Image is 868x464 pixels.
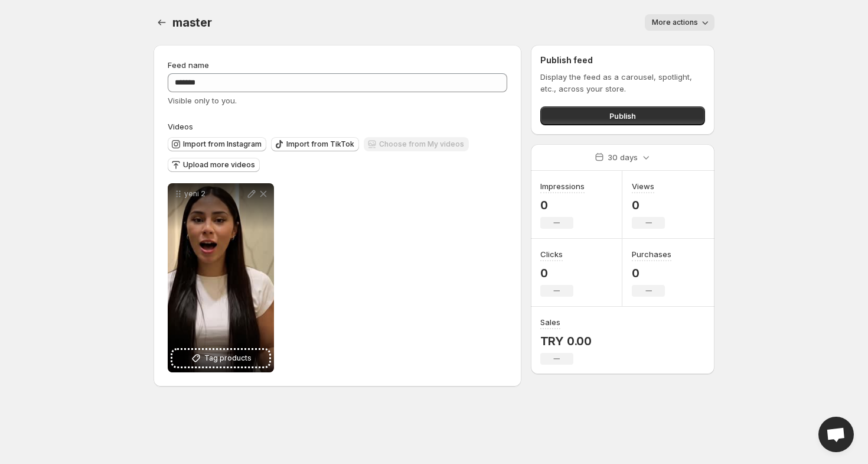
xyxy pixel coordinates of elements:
h3: Impressions [540,180,585,192]
span: Videos [168,122,193,131]
span: Upload more videos [183,160,255,170]
h3: Views [632,180,654,192]
p: 0 [540,198,585,212]
button: Import from Instagram [168,137,266,151]
span: Publish [609,110,636,122]
h3: Sales [540,316,560,328]
button: Upload more videos [168,158,260,172]
div: Open chat [818,417,854,452]
span: Visible only to you. [168,96,237,105]
span: master [172,15,212,30]
p: 0 [540,266,573,280]
p: 0 [632,266,671,280]
div: yeni 2Tag products [168,183,274,372]
span: Import from Instagram [183,139,262,149]
span: Feed name [168,60,209,70]
p: 0 [632,198,665,212]
h3: Purchases [632,248,671,260]
button: Tag products [172,350,269,366]
button: Publish [540,106,705,125]
span: More actions [652,18,698,27]
p: yeni 2 [184,189,246,199]
button: Import from TikTok [271,137,359,151]
p: TRY 0.00 [540,334,592,348]
p: 30 days [608,151,638,163]
h3: Clicks [540,248,563,260]
p: Display the feed as a carousel, spotlight, etc., across your store. [540,71,705,95]
span: Import from TikTok [286,139,354,149]
span: Tag products [204,352,252,364]
button: More actions [645,14,714,31]
h2: Publish feed [540,54,705,66]
button: Settings [154,14,170,31]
